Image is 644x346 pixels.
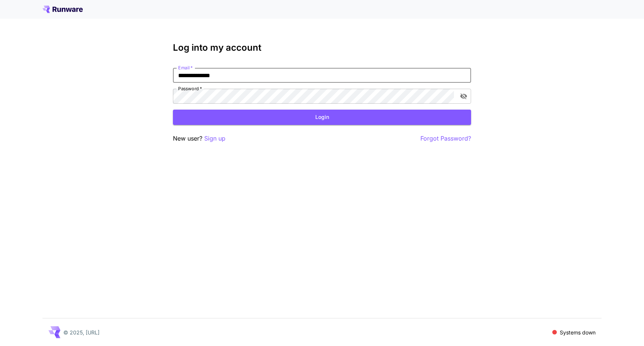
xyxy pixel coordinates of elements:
p: New user? [173,134,225,143]
h3: Log into my account [173,43,471,53]
button: Forgot Password? [420,134,471,143]
label: Email [178,65,193,71]
button: Sign up [204,134,225,143]
p: © 2025, [URL] [63,328,100,336]
button: toggle password visibility [457,89,470,103]
button: Login [173,110,471,125]
p: Systems down [560,328,596,336]
label: Password [178,85,202,92]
